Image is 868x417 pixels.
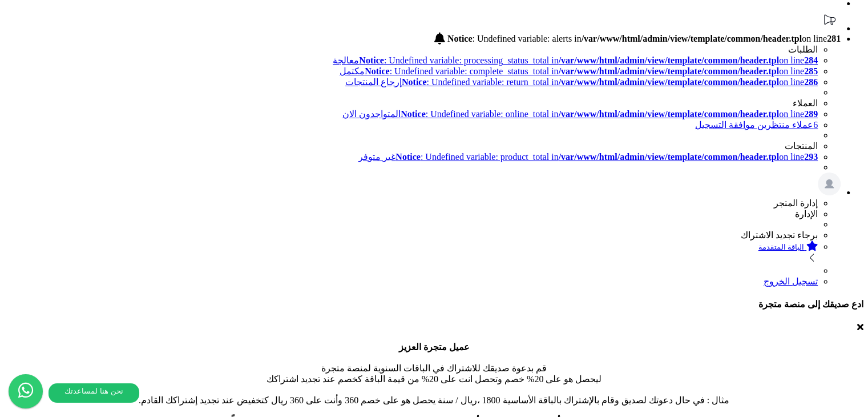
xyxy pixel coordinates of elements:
b: /var/www/html/admin/view/template/common/header.tpl [559,66,780,76]
b: 289 [804,109,818,119]
b: Notice [402,77,427,87]
b: Notice [401,109,426,119]
b: Notice [395,152,421,162]
b: Notice [365,66,390,76]
a: تحديثات المنصة [818,23,841,33]
b: 285 [804,66,818,76]
b: 284 [804,55,818,65]
a: Notice: Undefined variable: online_total in/var/www/html/admin/view/template/common/header.tplon ... [342,109,818,119]
b: 286 [804,77,818,87]
li: الإدارة [5,209,818,219]
a: الباقة المتقدمة [5,240,818,266]
b: /var/www/html/admin/view/template/common/header.tpl [559,77,780,87]
span: : Undefined variable: processing_status_total in on line [359,55,818,65]
span: : Undefined variable: product_total in on line [395,152,818,162]
b: Notice [359,55,384,65]
b: /var/www/html/admin/view/template/common/header.tpl [582,34,802,43]
b: /var/www/html/admin/view/template/common/header.tpl [559,109,780,119]
span: : Undefined variable: online_total in on line [401,109,818,119]
span: : Undefined variable: complete_status_total in on line [365,66,818,76]
small: الباقة المتقدمة [758,243,804,251]
h4: ادع صديقك إلى منصة متجرة [5,299,863,310]
li: برجاء تجديد الاشتراك [5,230,818,240]
a: تسجيل الخروج [764,276,818,286]
a: : Undefined variable: alerts in on line [434,34,841,43]
b: /var/www/html/admin/view/template/common/header.tpl [559,55,780,65]
span: إدارة المتجر [774,198,818,208]
li: العملاء [5,98,818,109]
b: 281 [827,34,841,43]
a: 6عملاء منتظرين موافقة التسجيل [695,120,818,130]
b: Notice [447,34,473,43]
a: Notice: Undefined variable: processing_status_total in/var/www/html/admin/view/template/common/he... [5,55,818,66]
span: : Undefined variable: return_total in on line [402,77,818,87]
a: Notice: Undefined variable: complete_status_total in/var/www/html/admin/view/template/common/head... [340,66,818,76]
span: 6 [813,120,818,130]
a: Notice: Undefined variable: return_total in/var/www/html/admin/view/template/common/header.tplon ... [345,77,818,87]
a: Notice: Undefined variable: product_total in/var/www/html/admin/view/template/common/header.tplon... [358,152,818,162]
b: /var/www/html/admin/view/template/common/header.tpl [559,152,780,162]
li: الطلبات [5,44,818,55]
b: عميل متجرة العزيز [399,342,470,352]
b: 293 [804,152,818,162]
li: المنتجات [5,141,818,151]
